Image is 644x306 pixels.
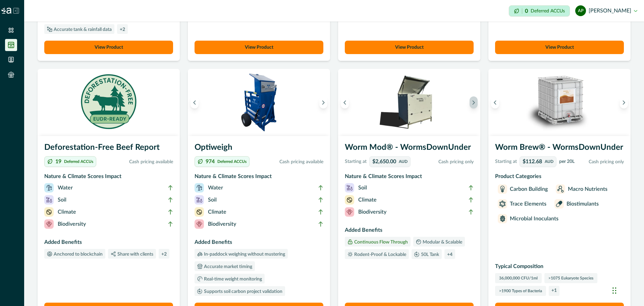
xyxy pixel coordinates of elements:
[556,201,562,207] img: Biostimulants
[58,196,66,204] p: Soil
[551,287,557,295] p: + 1
[208,220,236,228] p: Biodiversity
[545,160,553,164] p: AUD
[610,274,644,306] iframe: Chat Widget
[577,159,624,166] p: Cash pricing only
[345,141,474,156] h3: Worm Mod® - WormsDownUnder
[353,252,406,257] p: Rodent-Proof & Lockable
[203,277,262,281] p: Real-time weight monitoring
[52,27,112,32] p: Accurate tank & rainfall data
[217,160,247,164] p: Deferred ACCUs
[525,8,528,14] p: 0
[203,264,252,269] p: Accurate market timing
[188,69,330,136] img: An Optiweigh unit
[208,184,223,192] p: Water
[55,159,61,164] p: 19
[195,172,323,183] h3: Nature & Climate Scores Impact
[421,240,462,245] p: Modular & Scalable
[116,252,153,257] p: Share with clients
[195,41,323,54] button: View Product
[372,159,396,164] p: $2,650.00
[208,196,217,204] p: Soil
[531,8,565,13] p: Deferred ACCUs
[510,185,548,193] p: Carbon Building
[510,200,546,208] p: Trace Elements
[206,159,215,164] p: 974
[495,141,624,156] h3: Worm Brew® - WormsDownUnder
[499,275,538,281] p: 36,000,000 CFU/1ml
[420,252,439,257] p: 50L Tank
[399,160,408,164] p: AUD
[345,41,474,54] button: View Product
[499,288,542,294] p: >1900 Types of Bacteria
[568,185,607,193] p: Macro Nutrients
[195,141,323,156] h3: Optiweigh
[523,159,542,164] p: $112.68
[353,240,408,245] p: Continuous Flow Through
[161,252,167,257] p: + 2
[345,226,474,237] h3: Added Benefits
[358,196,377,204] p: Climate
[495,172,624,180] p: Product Categories
[1,8,11,14] img: Logo
[58,208,76,216] p: Climate
[495,262,624,270] p: Typical Composition
[203,289,282,294] p: Supports soil carbon project validation
[58,220,86,228] p: Biodiversity
[499,201,506,207] img: Trace Elements
[575,3,637,19] button: adeline pratiika[PERSON_NAME]
[557,186,564,192] img: Macro Nutrients
[495,41,624,54] button: View Product
[499,186,506,192] img: Carbon Building
[191,96,199,108] button: Previous image
[567,200,599,208] p: Biostimulants
[44,41,173,54] button: View Product
[358,184,367,192] p: Soil
[495,158,517,165] p: Starting at
[358,208,386,216] p: Biodiversity
[413,159,474,166] p: Cash pricing only
[491,96,499,108] button: Previous image
[195,238,323,249] h3: Added Benefits
[341,96,349,108] button: Previous image
[620,96,628,108] button: Next image
[345,158,367,165] p: Starting at
[64,160,93,164] p: Deferred ACCUs
[252,159,323,166] p: Cash pricing available
[447,252,452,257] p: + 4
[612,280,616,301] div: Drag
[319,96,327,108] button: Next image
[470,96,478,108] button: Next image
[99,159,173,166] p: Cash pricing available
[208,208,226,216] p: Climate
[58,184,73,192] p: Water
[44,172,173,183] h3: Nature & Climate Scores Impact
[44,238,173,249] h3: Added Benefits
[52,252,103,257] p: Anchored to blockchain
[548,275,593,281] p: >1075 Eukaryote Species
[499,215,506,222] img: Microbial Inoculants
[510,215,558,223] p: Microbial Inoculants
[559,158,575,165] p: per 20L
[120,27,125,32] p: + 2
[345,172,474,183] h3: Nature & Climate Scores Impact
[44,141,173,156] h3: Deforestation-Free Beef Report
[203,252,285,257] p: In-paddock weighing without mustering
